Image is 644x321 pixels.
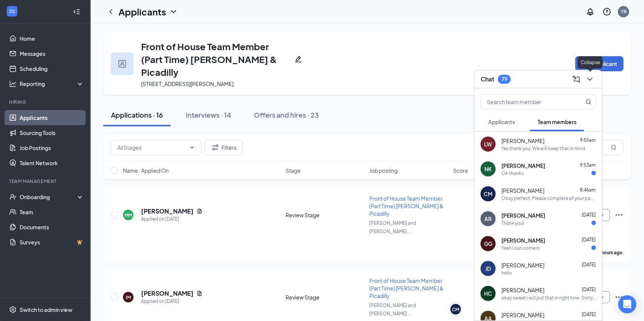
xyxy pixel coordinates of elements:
button: ComposeMessage [570,73,583,85]
div: Applied on [DATE] [141,298,203,305]
div: Yeah I can come in [501,245,540,251]
div: Yes thank you. We will keep that in mind [501,145,585,152]
span: [PERSON_NAME] [501,137,544,144]
a: Scheduling [20,61,84,76]
img: user icon [118,60,126,68]
span: [PERSON_NAME] [501,187,544,194]
div: MM [124,212,132,218]
a: Team [20,204,84,220]
span: [PERSON_NAME] [501,237,545,244]
span: Score [453,167,468,174]
div: Collapse [578,56,603,69]
svg: Notifications [586,7,595,16]
div: NK [485,165,492,173]
div: Applications · 16 [111,110,163,120]
div: Applied on [DATE] [141,215,203,223]
svg: Collapse [73,8,80,15]
span: [STREET_ADDRESS][PERSON_NAME] [141,80,234,87]
div: Switch to admin view [20,306,72,313]
span: Stage [286,167,301,174]
svg: ChevronDown [586,75,595,84]
div: YR [621,8,627,15]
svg: UserCheck [9,193,17,201]
div: 79 [501,76,507,82]
div: CM [452,306,460,313]
a: Job Postings [20,140,84,155]
span: [PERSON_NAME] and [PERSON_NAME] ... [369,303,416,316]
a: Home [20,31,84,46]
svg: Settings [9,306,17,313]
h5: [PERSON_NAME] [141,207,194,215]
span: [PERSON_NAME] [501,261,544,269]
input: All Stages [117,143,186,152]
div: Okay perfect, Please complete all your paperwork and bring two forms of identification like your ... [501,195,596,201]
svg: MagnifyingGlass [611,144,617,151]
h5: [PERSON_NAME] [141,289,194,298]
div: CM [484,190,493,198]
span: [DATE] [582,237,596,243]
span: 9:55am [580,137,596,143]
span: [DATE] [582,312,596,317]
span: Job posting [369,167,398,174]
button: Add Applicant [575,56,624,71]
span: 9:53am [580,162,596,168]
b: 13 hours ago [595,250,622,255]
h3: Front of House Team Member (Part Time) [PERSON_NAME] & Picadilly [141,40,292,78]
button: ChevronDown [584,73,596,85]
h1: Applicants [118,5,166,18]
span: [PERSON_NAME] [501,212,545,219]
svg: ComposeMessage [572,75,581,84]
span: 8:46am [580,187,596,193]
div: GG [484,240,492,247]
span: Name · Applied On [123,167,169,174]
div: JD [486,265,491,272]
div: Interviews · 14 [186,110,231,120]
span: [PERSON_NAME] [501,311,544,319]
div: Offers and hires · 23 [254,110,319,120]
svg: ChevronDown [189,144,195,151]
div: Review Stage [286,211,365,219]
div: Hiring [9,99,83,105]
svg: ChevronDown [169,7,178,16]
h3: Chat [481,75,494,83]
div: AR [485,215,492,223]
span: Front of House Team Member (Part Time) [PERSON_NAME] & Picadilly [369,277,443,299]
button: Filter Filters [204,140,243,155]
span: [PERSON_NAME] [501,162,545,169]
input: Search team member [481,95,570,109]
svg: Pencil [295,55,302,63]
span: [PERSON_NAME] [501,286,544,294]
a: Sourcing Tools [20,125,84,140]
a: Applicants [20,110,84,125]
span: Front of House Team Member (Part Time) [PERSON_NAME] & Picadilly [369,195,443,217]
span: [PERSON_NAME] and [PERSON_NAME] ... [369,220,416,234]
div: HC [484,290,492,297]
svg: Document [197,290,203,296]
div: Ok thanks [501,170,524,177]
svg: MagnifyingGlass [586,99,592,105]
div: Team Management [9,178,83,184]
svg: QuestionInfo [603,7,612,16]
span: [DATE] [582,212,596,218]
svg: ChevronLeft [106,7,115,16]
span: [DATE] [582,287,596,292]
span: Team members [538,118,576,125]
a: Documents [20,220,84,235]
svg: Document [197,208,203,214]
div: JM [126,294,131,301]
a: SurveysCrown [20,235,84,250]
div: Reporting [20,80,85,88]
div: okay sweet i will put that in right now. Sorry for the confusion. [501,295,596,301]
svg: Analysis [9,80,17,88]
svg: Filter [211,143,220,152]
svg: Ellipses [615,210,624,220]
div: Open Intercom Messenger [618,295,636,313]
div: Review Stage [286,293,365,301]
div: Thank you! [501,220,524,226]
svg: WorkstreamLogo [8,8,16,15]
a: Messages [20,46,84,61]
a: Talent Network [20,155,84,170]
span: Applicants [488,118,515,125]
div: hello [501,270,512,276]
